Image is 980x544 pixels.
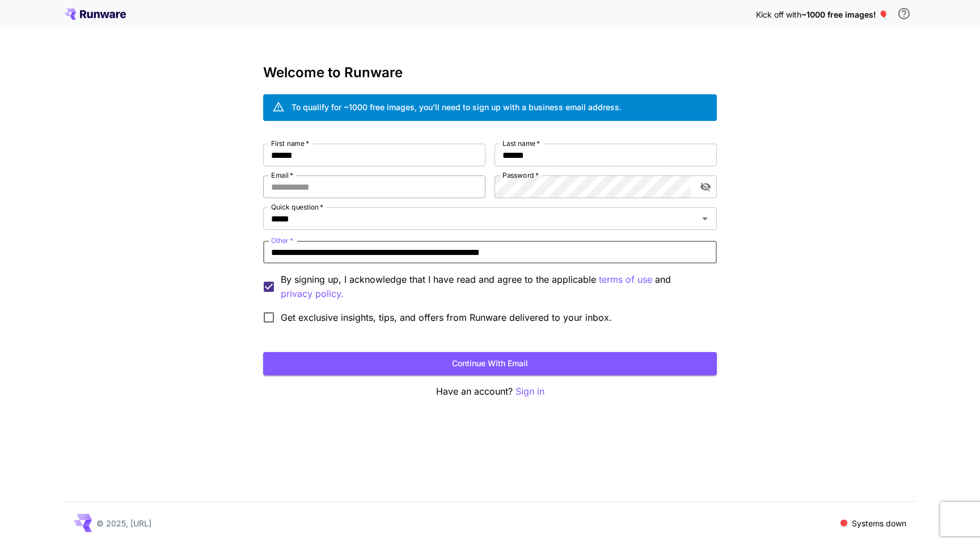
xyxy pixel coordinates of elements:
[502,170,539,180] label: Password
[271,139,309,148] label: First name
[281,311,612,324] span: Get exclusive insights, tips, and offers from Runware delivered to your inbox.
[756,10,801,19] span: Kick off with
[292,101,622,113] div: To qualify for ~1000 free images, you’ll need to sign up with a business email address.
[281,273,708,301] p: By signing up, I acknowledge that I have read and agree to the applicable and
[852,517,906,529] p: Systems down
[599,273,652,287] button: By signing up, I acknowledge that I have read and agree to the applicable and privacy policy.
[96,517,151,529] p: © 2025, [URL]
[801,10,888,19] span: ~1000 free images! 🎈
[281,287,344,301] p: privacy policy.
[516,384,544,399] button: Sign in
[263,65,717,81] h3: Welcome to Runware
[599,273,652,287] p: terms of use
[263,352,717,375] button: Continue with email
[271,202,323,212] label: Quick question
[271,170,293,180] label: Email
[271,236,293,245] label: Other
[697,211,713,227] button: Open
[281,287,344,301] button: By signing up, I acknowledge that I have read and agree to the applicable terms of use and
[893,2,915,25] button: In order to qualify for free credit, you need to sign up with a business email address and click ...
[263,384,717,399] p: Have an account?
[695,177,716,197] button: toggle password visibility
[502,139,540,148] label: Last name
